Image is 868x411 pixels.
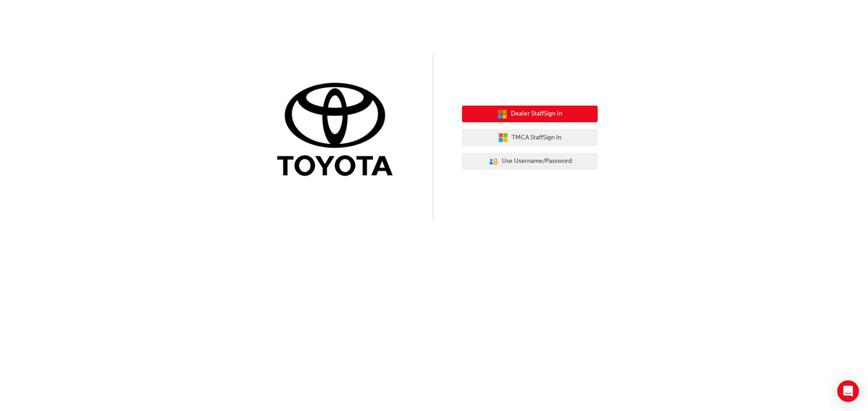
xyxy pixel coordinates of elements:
span: Use Username/Password [502,156,572,166]
button: Dealer StaffSign In [462,106,598,123]
span: TMCA Staff Sign In [512,133,561,143]
div: Open Intercom Messenger [837,380,859,402]
span: Dealer Staff Sign In [511,109,562,119]
button: TMCA StaffSign In [462,129,598,146]
button: Use Username/Password [462,153,598,170]
img: Trak [270,81,406,180]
